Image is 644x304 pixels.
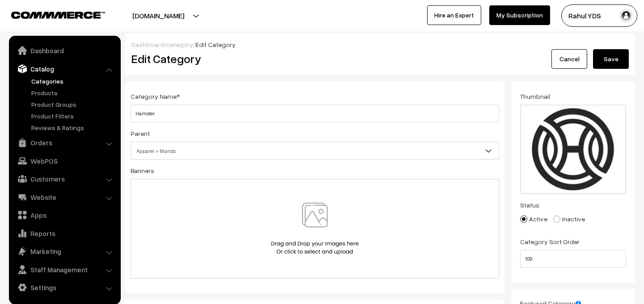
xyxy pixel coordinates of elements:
a: Categories [29,76,118,86]
label: Active [520,214,547,224]
img: user [619,9,633,22]
a: Dashboard [11,42,118,59]
a: Staff Management [11,262,118,278]
a: My Subscription [489,5,550,25]
a: Settings [11,279,118,296]
a: category [166,41,193,48]
a: COMMMERCE [11,9,89,20]
img: COMMMERCE [11,12,105,18]
a: Products [29,88,118,97]
a: Orders [11,135,118,151]
label: Status [520,200,539,210]
a: WebPOS [11,153,118,169]
label: Category Sort Order [520,237,580,246]
input: Category Name [131,105,499,122]
input: Enter Number [520,250,627,268]
a: Apps [11,207,118,223]
label: Category Name [131,92,180,101]
a: Reviews & Ratings [29,123,118,132]
a: Cancel [551,49,587,69]
h2: Edit Category [131,52,501,66]
label: Inactive [553,214,585,224]
a: Product Groups [29,100,118,109]
span: Apparel > Brands [131,142,499,160]
a: Hire an Expert [427,5,481,25]
button: [DOMAIN_NAME] [101,4,216,27]
label: Banners [131,166,154,175]
a: Product Filters [29,111,118,121]
span: Apparel > Brands [131,143,499,159]
label: Thumbnail [520,92,550,101]
span: Edit Category [195,41,236,48]
a: Customers [11,171,118,187]
div: / / [131,40,629,49]
a: Dashboard [131,41,164,48]
a: Catalog [11,61,118,77]
label: Parent [131,129,150,138]
a: Website [11,189,118,205]
button: Save [593,49,629,69]
a: Reports [11,225,118,241]
a: Marketing [11,243,118,259]
button: Rahul YDS [561,4,637,27]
